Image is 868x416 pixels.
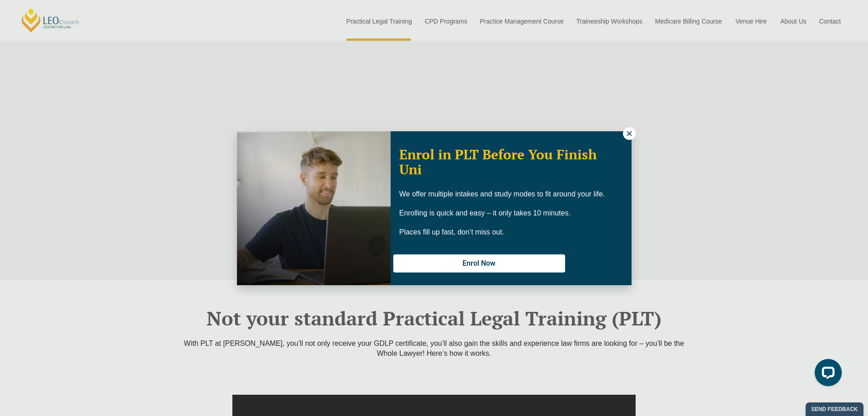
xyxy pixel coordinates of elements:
button: Close [623,127,636,140]
img: Woman in yellow blouse holding folders looking to the right and smiling [237,131,391,285]
iframe: LiveChat chat widget [807,355,845,393]
button: Enrol Now [393,254,565,273]
span: Places fill up fast, don’t miss out. [399,228,504,236]
span: We offer multiple intakes and study modes to fit around your life. [399,190,605,198]
span: Enrolling is quick and easy – it only takes 10 minutes. [399,209,571,217]
span: Enrol in PLT Before You Finish Uni [399,145,597,178]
